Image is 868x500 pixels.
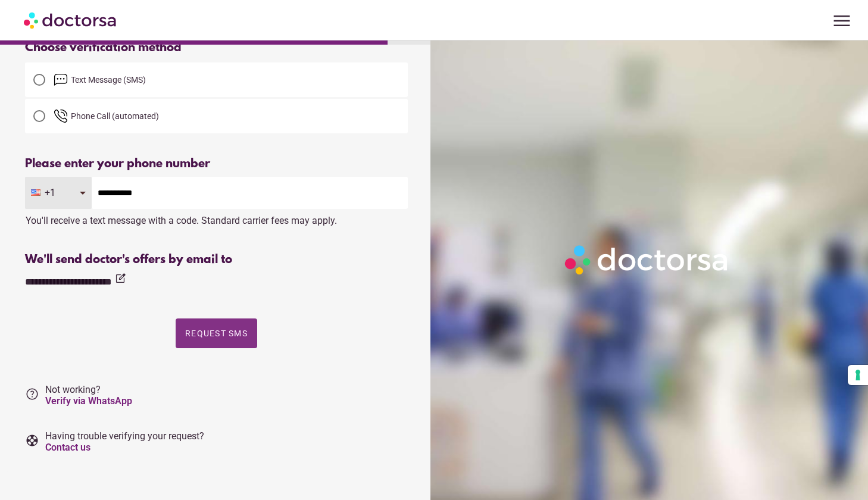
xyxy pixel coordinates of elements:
button: Request SMS [176,318,257,348]
img: Logo-Doctorsa-trans-White-partial-flat.png [560,240,734,279]
i: help [25,387,39,401]
div: We'll send doctor's offers by email to [25,253,408,267]
span: Text Message (SMS) [71,75,146,85]
span: Having trouble verifying your request? [45,430,204,453]
div: You'll receive a text message with a code. Standard carrier fees may apply. [25,209,408,226]
span: +1 [45,187,68,198]
i: support [25,433,39,448]
span: menu [830,10,853,32]
span: Request SMS [185,329,248,338]
button: Your consent preferences for tracking technologies [848,365,868,385]
span: Not working? [45,384,132,407]
a: Contact us [45,442,90,453]
img: email [54,73,68,87]
div: Please enter your phone number [25,157,408,171]
a: Verify via WhatsApp [45,395,132,407]
img: Doctorsa.com [24,7,118,33]
div: Choose verification method [25,41,408,55]
i: edit_square [114,273,126,285]
span: Phone Call (automated) [71,111,159,121]
img: phone [54,109,68,123]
